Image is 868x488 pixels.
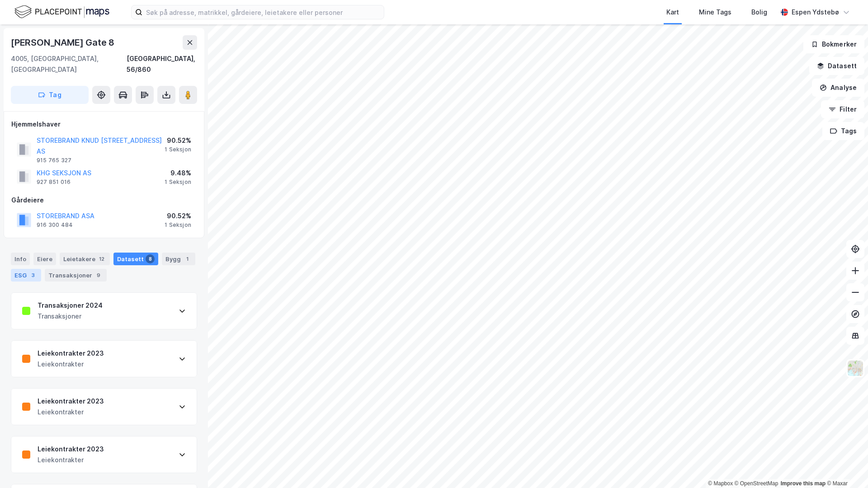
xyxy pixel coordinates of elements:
[146,254,155,263] div: 8
[792,7,839,18] div: Espen Ydstebø
[165,178,191,186] div: 1 Seksjon
[821,100,864,118] button: Filter
[781,480,826,487] a: Improve this map
[11,35,116,50] div: [PERSON_NAME] Gate 8
[708,480,733,487] a: Mapbox
[847,360,864,377] img: Z
[45,269,107,282] div: Transaksjoner
[165,221,191,229] div: 1 Seksjon
[183,254,192,263] div: 1
[823,445,868,488] div: Kontrollprogram for chat
[38,396,104,407] div: Leiekontrakter 2023
[11,119,197,130] div: Hjemmelshaver
[38,444,104,455] div: Leiekontrakter 2023
[809,57,864,75] button: Datasett
[38,455,104,465] div: Leiekontrakter
[38,300,103,311] div: Transaksjoner 2024
[666,7,679,18] div: Kart
[38,407,104,418] div: Leiekontrakter
[11,195,197,206] div: Gårdeiere
[11,253,30,265] div: Info
[14,4,109,20] img: logo.f888ab2527a4732fd821a326f86c7f29.svg
[11,53,127,75] div: 4005, [GEOGRAPHIC_DATA], [GEOGRAPHIC_DATA]
[37,157,71,164] div: 915 765 327
[165,146,191,153] div: 1 Seksjon
[162,253,195,265] div: Bygg
[113,253,158,265] div: Datasett
[28,271,38,280] div: 3
[823,445,868,488] iframe: Chat Widget
[165,168,191,178] div: 9.48%
[699,7,731,18] div: Mine Tags
[127,53,197,75] div: [GEOGRAPHIC_DATA], 56/860
[60,253,110,265] div: Leietakere
[803,35,864,53] button: Bokmerker
[822,122,864,140] button: Tags
[165,211,191,221] div: 90.52%
[94,271,103,280] div: 9
[97,254,106,263] div: 12
[735,480,778,487] a: OpenStreetMap
[11,269,41,282] div: ESG
[165,135,191,146] div: 90.52%
[33,253,56,265] div: Eiere
[812,79,864,97] button: Analyse
[38,311,103,322] div: Transaksjoner
[38,348,104,359] div: Leiekontrakter 2023
[38,359,104,370] div: Leiekontrakter
[37,221,73,229] div: 916 300 484
[37,178,71,186] div: 927 851 016
[142,5,384,19] input: Søk på adresse, matrikkel, gårdeiere, leietakere eller personer
[751,7,767,18] div: Bolig
[11,86,89,104] button: Tag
